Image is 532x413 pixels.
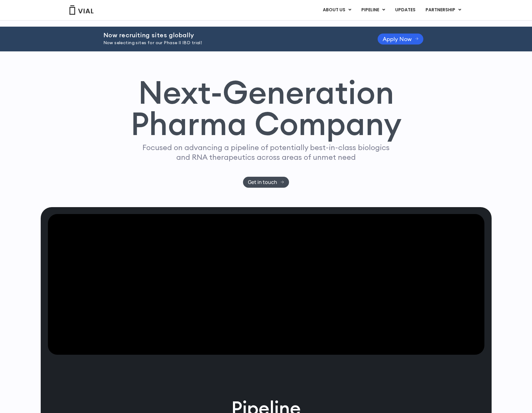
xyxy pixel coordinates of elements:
[69,5,94,15] img: Vial Logo
[103,39,362,46] p: Now selecting sites for our Phase II IBD trial!
[356,5,390,15] a: PIPELINEMenu Toggle
[248,180,277,185] span: Get in touch
[131,76,402,140] h1: Next-Generation Pharma Company
[378,34,424,44] a: Apply Now
[103,32,362,39] h2: Now recruiting sites globally
[383,37,412,41] span: Apply Now
[243,177,289,188] a: Get in touch
[390,5,420,15] a: UPDATES
[318,5,356,15] a: ABOUT USMenu Toggle
[140,143,392,162] p: Focused on advancing a pipeline of potentially best-in-class biologics and RNA therapeutics acros...
[421,5,466,15] a: PARTNERSHIPMenu Toggle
